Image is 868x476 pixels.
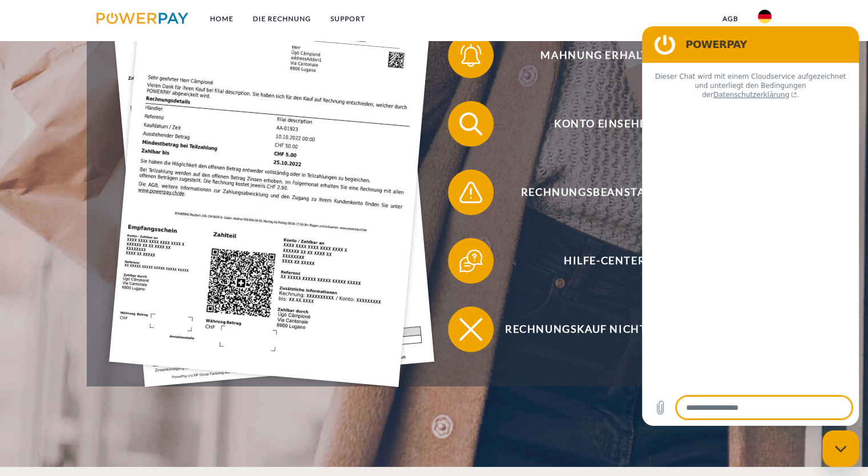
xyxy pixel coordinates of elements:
[465,33,744,78] span: Mahnung erhalten?
[465,170,744,215] span: Rechnungsbeanstandung
[448,170,745,215] button: Rechnungsbeanstandung
[243,9,321,29] a: DIE RECHNUNG
[448,306,745,352] button: Rechnungskauf nicht möglich
[457,110,485,138] img: qb_search.svg
[200,9,243,29] a: Home
[448,33,745,78] button: Mahnung erhalten?
[465,238,744,284] span: Hilfe-Center
[465,306,744,352] span: Rechnungskauf nicht möglich
[448,238,745,284] button: Hilfe-Center
[713,9,748,29] a: agb
[457,315,485,344] img: qb_close.svg
[448,101,745,147] button: Konto einsehen
[642,26,859,426] iframe: Messaging-Fenster
[758,10,772,23] img: de
[465,101,744,147] span: Konto einsehen
[96,13,188,24] img: logo-powerpay.svg
[457,41,485,70] img: qb_bell.svg
[321,9,375,29] a: SUPPORT
[457,178,485,207] img: qb_warning.svg
[822,430,859,467] iframe: Schaltfläche zum Öffnen des Messaging-Fensters; Konversation läuft
[457,247,485,275] img: qb_help.svg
